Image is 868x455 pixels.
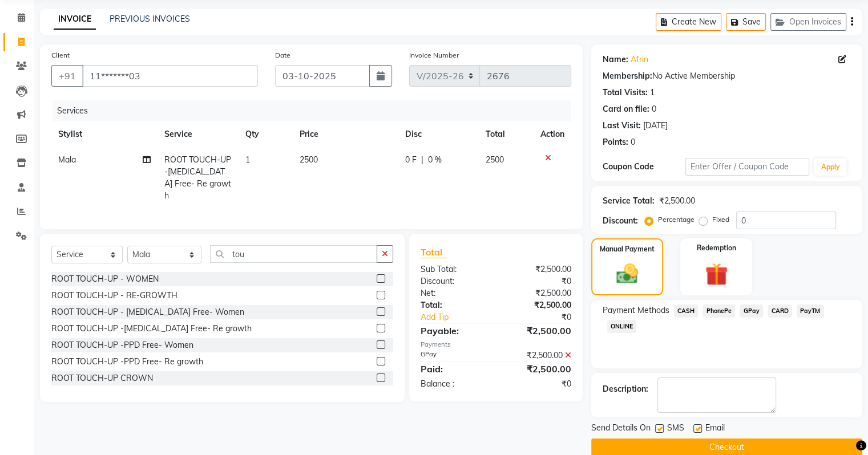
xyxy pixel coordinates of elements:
div: Name: [603,54,628,66]
th: Action [534,121,571,147]
div: Payable: [412,324,496,338]
div: Total Visits: [603,87,648,99]
div: Balance : [412,378,496,390]
span: SMS [667,422,684,436]
div: [DATE] [643,120,668,132]
div: Service Total: [603,195,655,207]
span: 0 F [405,154,417,166]
div: ₹2,500.00 [496,324,580,338]
label: Invoice Number [409,50,459,60]
span: Email [705,422,725,436]
a: INVOICE [54,9,96,30]
span: CARD [768,304,792,318]
div: Payments [421,340,571,350]
button: Apply [814,159,846,176]
a: Afrin [631,54,648,66]
label: Redemption [697,243,736,253]
th: Total [479,121,534,147]
div: Discount: [412,275,496,287]
div: ₹2,500.00 [496,362,580,376]
img: _cash.svg [609,261,645,286]
span: 0 % [428,154,442,166]
span: Send Details On [591,422,651,436]
div: ₹2,500.00 [496,287,580,299]
button: +91 [51,65,83,87]
div: Net: [412,287,496,299]
label: Date [275,50,290,60]
div: Points: [603,136,628,148]
div: ROOT TOUCH-UP - RE-GROWTH [51,290,177,302]
span: PhonePe [703,304,735,318]
div: ROOT TOUCH-UP -PPD Free- Re growth [51,356,203,368]
th: Stylist [51,121,158,147]
span: 2500 [486,155,504,165]
div: ₹2,500.00 [496,350,580,361]
div: ROOT TOUCH-UP -[MEDICAL_DATA] Free- Re growth [51,323,252,335]
label: Percentage [658,214,695,225]
label: Fixed [712,214,729,225]
div: Discount: [603,215,638,227]
div: ROOT TOUCH-UP CROWN [51,372,153,384]
span: ONLINE [607,320,637,333]
div: 0 [631,136,635,148]
div: ROOT TOUCH-UP -PPD Free- Women [51,339,193,351]
span: 1 [245,155,250,165]
span: | [421,154,423,166]
img: _gift.svg [698,260,735,289]
div: ₹2,500.00 [496,299,580,311]
div: ROOT TOUCH-UP - [MEDICAL_DATA] Free- Women [51,306,244,318]
div: Last Visit: [603,120,641,132]
div: ₹0 [510,311,579,323]
button: Open Invoices [770,13,846,31]
input: Enter Offer / Coupon Code [685,158,810,176]
div: 0 [652,103,656,115]
label: Manual Payment [600,244,655,254]
div: 1 [650,87,655,99]
div: Total: [412,299,496,311]
button: Save [726,13,766,31]
th: Disc [398,121,479,147]
div: GPay [412,350,496,361]
span: Payment Methods [603,304,669,316]
span: Mala [58,155,76,165]
div: Sub Total: [412,263,496,275]
button: Create New [656,13,721,31]
div: Paid: [412,362,496,376]
span: 2500 [300,155,318,165]
div: ₹0 [496,378,580,390]
div: Card on file: [603,103,649,115]
a: PREVIOUS INVOICES [110,14,190,24]
span: PayTM [797,304,824,318]
span: CASH [674,304,699,318]
div: ₹2,500.00 [659,195,695,207]
th: Service [158,121,239,147]
a: Add Tip [412,311,510,323]
input: Search by Name/Mobile/Email/Code [82,65,258,87]
th: Qty [239,121,293,147]
label: Client [51,50,70,60]
div: ₹2,500.00 [496,263,580,275]
div: Description: [603,383,648,395]
input: Search or Scan [210,245,377,263]
span: GPay [740,304,763,318]
div: ROOT TOUCH-UP - WOMEN [51,273,159,285]
span: Total [421,246,447,258]
div: No Active Membership [603,70,851,82]
span: ROOT TOUCH-UP -[MEDICAL_DATA] Free- Re growth [164,155,231,201]
th: Price [293,121,398,147]
div: Services [53,100,580,121]
div: Coupon Code [603,161,685,173]
div: Membership: [603,70,652,82]
div: ₹0 [496,275,580,287]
